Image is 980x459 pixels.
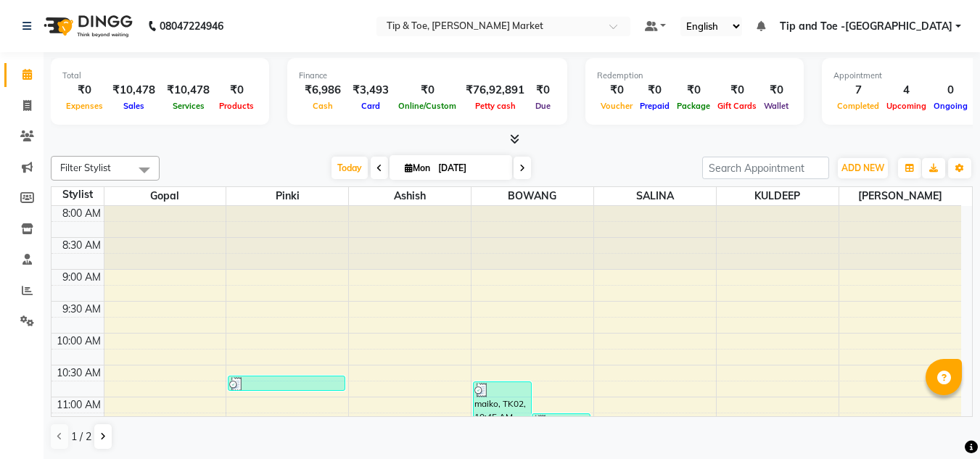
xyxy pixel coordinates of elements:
div: 9:00 AM [59,270,104,285]
span: Package [673,101,714,111]
span: Cash [309,101,337,111]
div: ₹0 [636,82,673,99]
div: 11:00 AM [54,397,104,413]
span: Wallet [760,101,792,111]
span: [PERSON_NAME] [839,187,961,205]
img: logo [37,6,136,46]
div: Total [62,70,258,82]
span: BOWANG [472,187,593,205]
span: Filter Stylist [60,162,111,173]
div: Redemption [597,70,792,82]
span: Products [215,101,258,111]
div: ₹6,986 [299,82,347,99]
div: 8:30 AM [59,238,104,253]
span: Ongoing [930,101,971,111]
div: maiko, TK02, 10:45 AM-11:30 AM, Cateye Gel Polish [474,382,531,428]
span: SALINA [594,187,716,205]
span: Sales [120,101,148,111]
span: Gopal [104,187,226,205]
span: Petty cash [472,101,519,111]
div: ₹0 [597,82,636,99]
span: Prepaid [636,101,673,111]
div: ₹0 [714,82,760,99]
div: 8:00 AM [59,206,104,221]
span: ADD NEW [841,162,884,173]
div: 7 [833,82,883,99]
span: Services [169,101,208,111]
div: ₹0 [395,82,460,99]
div: ₹0 [760,82,792,99]
span: Tip and Toe -[GEOGRAPHIC_DATA] [780,19,952,34]
span: Due [532,101,554,111]
span: Card [358,101,384,111]
div: ₹10,478 [107,82,161,99]
button: ADD NEW [838,158,888,178]
b: 08047224946 [160,6,223,46]
span: Gift Cards [714,101,760,111]
span: Ashish [349,187,471,205]
span: Pinki [226,187,348,205]
div: 4 [883,82,930,99]
span: KULDEEP [717,187,839,205]
div: 10:00 AM [54,334,104,349]
div: Finance [299,70,556,82]
div: [PERSON_NAME], TK01, 10:40 AM-10:55 AM, Cut & File [228,376,345,390]
div: 0 [930,82,971,99]
iframe: chat widget [919,401,965,444]
span: Completed [833,101,883,111]
div: ₹0 [530,82,556,99]
span: Voucher [597,101,636,111]
div: 10:30 AM [54,365,104,381]
span: Today [332,157,368,179]
div: ₹3,493 [347,82,395,99]
input: 2025-09-01 [434,157,506,179]
span: 1 / 2 [71,429,91,444]
input: Search Appointment [702,157,829,179]
div: 9:30 AM [59,302,104,317]
div: ₹0 [673,82,714,99]
span: Mon [401,162,434,173]
div: ₹10,478 [161,82,215,99]
div: ₹0 [62,82,107,99]
div: ₹0 [215,82,258,99]
span: Upcoming [883,101,930,111]
div: Stylist [52,187,104,202]
span: Online/Custom [395,101,460,111]
span: Expenses [62,101,107,111]
div: ₹76,92,891 [460,82,530,99]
